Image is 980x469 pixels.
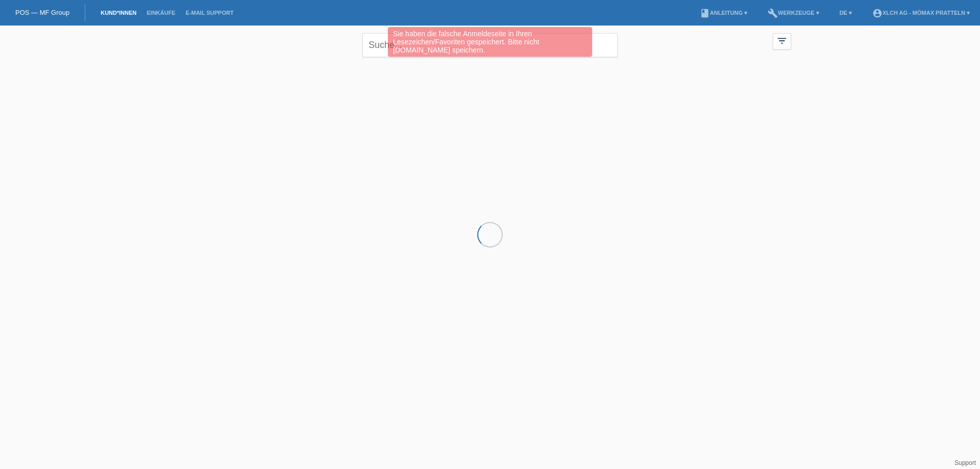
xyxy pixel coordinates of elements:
[95,10,141,16] a: Kund*innen
[954,459,976,466] a: Support
[768,8,778,18] i: build
[388,27,592,57] div: Sie haben die falsche Anmeldeseite in Ihren Lesezeichen/Favoriten gespeichert. Bitte nicht [DOMAI...
[695,10,752,16] a: bookAnleitung ▾
[867,10,975,16] a: account_circleXLCH AG - Mömax Pratteln ▾
[835,10,857,16] a: DE ▾
[15,9,69,16] a: POS — MF Group
[763,10,824,16] a: buildWerkzeuge ▾
[181,10,239,16] a: E-Mail Support
[872,8,883,18] i: account_circle
[700,8,710,18] i: book
[141,10,180,16] a: Einkäufe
